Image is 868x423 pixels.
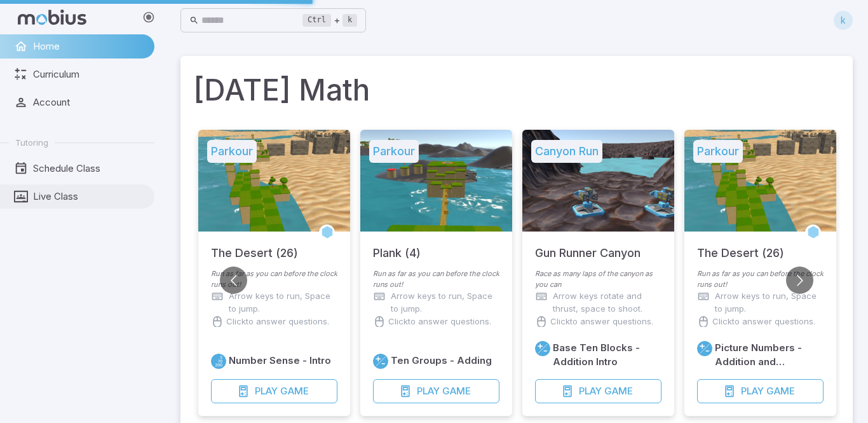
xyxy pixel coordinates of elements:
[373,268,499,290] p: Run as far as you can before the clock runs out!
[33,95,146,109] span: Account
[211,354,226,369] a: Place Value
[550,316,653,328] p: Click to answer questions.
[388,316,491,328] p: Click to answer questions.
[697,379,824,403] button: PlayGame
[373,379,499,403] button: PlayGame
[373,354,388,369] a: Addition and Subtraction
[33,190,146,204] span: Live Class
[211,379,337,403] button: PlayGame
[33,162,146,176] span: Schedule Class
[693,140,743,163] h5: Parkour
[226,316,329,328] p: Click to answer questions.
[531,140,602,163] h5: Canyon Run
[834,11,853,30] div: k
[535,341,550,356] a: Addition and Subtraction
[553,341,661,369] h6: Base Ten Blocks - Addition Intro
[373,232,421,262] h5: Plank (4)
[579,384,602,398] span: Play
[15,137,48,148] span: Tutoring
[302,14,331,27] kbd: Ctrl
[715,290,824,316] p: Arrow keys to run, Space to jump.
[229,290,337,316] p: Arrow keys to run, Space to jump.
[604,384,633,398] span: Game
[193,69,840,112] h1: [DATE] Math
[417,384,440,398] span: Play
[33,67,146,81] span: Curriculum
[712,316,815,328] p: Click to answer questions.
[442,384,471,398] span: Game
[342,14,357,27] kbd: k
[553,290,661,316] p: Arrow keys rotate and thrust, space to shoot.
[535,232,641,262] h5: Gun Runner Canyon
[786,267,813,294] button: Go to next slide
[391,290,499,316] p: Arrow keys to run, Space to jump.
[715,341,824,369] h6: Picture Numbers - Addition and Subtraction
[741,384,764,398] span: Play
[207,140,257,163] h5: Parkour
[697,232,784,262] h5: The Desert (26)
[535,268,661,290] p: Race as many laps of the canyon as you can
[697,341,712,356] a: Addition and Subtraction
[211,268,337,290] p: Run as far as you can before the clock runs out!
[255,384,278,398] span: Play
[280,384,309,398] span: Game
[302,13,357,28] div: +
[229,354,331,368] h6: Number Sense - Intro
[391,354,492,368] h6: Ten Groups - Adding
[220,267,247,294] button: Go to previous slide
[369,140,419,163] h5: Parkour
[766,384,795,398] span: Game
[697,268,824,290] p: Run as far as you can before the clock runs out!
[33,39,146,53] span: Home
[535,379,661,403] button: PlayGame
[211,232,298,262] h5: The Desert (26)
